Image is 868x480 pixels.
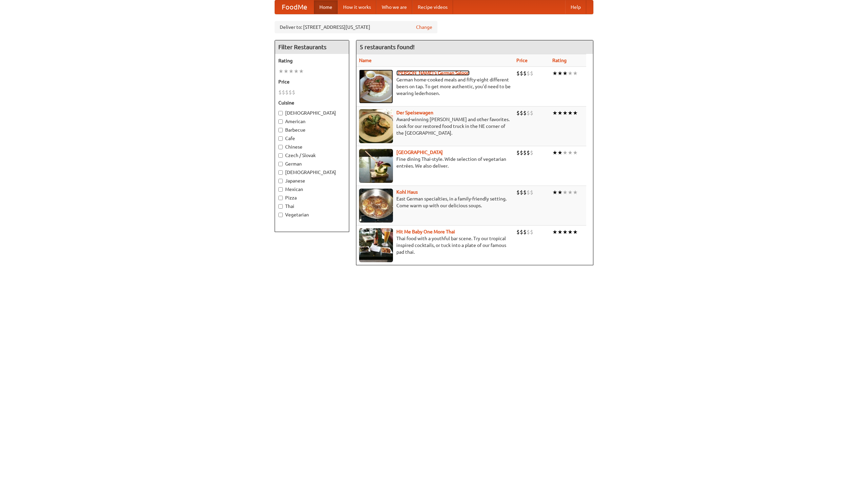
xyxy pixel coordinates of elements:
a: Name [359,58,372,63]
li: $ [520,70,523,77]
li: ★ [563,228,568,236]
li: $ [527,228,530,236]
li: ★ [568,70,573,77]
img: kohlhaus.jpg [359,189,393,223]
li: ★ [563,189,568,196]
li: $ [516,189,520,196]
li: $ [523,228,527,236]
li: $ [292,89,295,96]
input: German [278,162,283,166]
li: $ [520,149,523,156]
input: [DEMOGRAPHIC_DATA] [278,170,283,175]
li: $ [523,109,527,117]
li: ★ [557,70,563,77]
li: $ [516,149,520,156]
label: Thai [278,203,346,210]
h5: Rating [278,57,346,64]
input: Cafe [278,136,283,141]
input: Pizza [278,196,283,200]
a: Hit Me Baby One More Thai [396,229,455,234]
h5: Price [278,78,346,85]
label: German [278,160,346,167]
li: ★ [573,228,578,236]
h5: Cuisine [278,99,346,106]
li: ★ [573,109,578,117]
li: ★ [552,70,557,77]
li: ★ [552,149,557,156]
li: $ [516,109,520,117]
li: ★ [552,228,557,236]
input: Barbecue [278,128,283,132]
a: FoodMe [275,0,314,14]
li: ★ [568,228,573,236]
li: $ [523,149,527,156]
li: ★ [278,68,283,75]
label: Pizza [278,194,346,201]
label: Chinese [278,143,346,150]
li: $ [527,149,530,156]
li: $ [530,149,533,156]
p: Award-winning [PERSON_NAME] and other favorites. Look for our restored food truck in the NE corne... [359,116,511,136]
a: Rating [552,58,567,63]
input: Thai [278,204,283,209]
li: ★ [557,149,563,156]
li: ★ [557,189,563,196]
p: German home-cooked meals and fifty-eight different beers on tap. To get more authentic, you'd nee... [359,76,511,97]
li: $ [516,228,520,236]
a: Der Speisewagen [396,110,433,115]
input: Vegetarian [278,213,283,217]
a: Change [416,24,432,31]
li: $ [530,70,533,77]
h4: Filter Restaurants [275,40,349,54]
p: East German specialties, in a family-friendly setting. Come warm up with our delicious soups. [359,195,511,209]
img: babythai.jpg [359,228,393,262]
li: ★ [283,68,289,75]
label: [DEMOGRAPHIC_DATA] [278,110,346,116]
li: ★ [568,109,573,117]
li: $ [520,109,523,117]
input: [DEMOGRAPHIC_DATA] [278,111,283,115]
a: Recipe videos [412,0,453,14]
li: ★ [289,68,294,75]
a: Price [516,58,528,63]
a: Who we are [376,0,412,14]
p: Fine dining Thai-style. Wide selection of vegetarian entrées. We also deliver. [359,156,511,169]
li: $ [282,89,285,96]
img: speisewagen.jpg [359,109,393,143]
a: Kohl Haus [396,189,418,195]
li: ★ [573,70,578,77]
img: esthers.jpg [359,70,393,103]
label: American [278,118,346,125]
li: ★ [563,109,568,117]
li: ★ [568,149,573,156]
li: $ [530,228,533,236]
li: $ [285,89,289,96]
li: $ [527,189,530,196]
a: [PERSON_NAME]'s German Saloon [396,70,470,76]
li: ★ [294,68,299,75]
li: ★ [552,109,557,117]
li: $ [523,189,527,196]
b: [GEOGRAPHIC_DATA] [396,150,443,155]
label: Barbecue [278,127,346,133]
label: Vegetarian [278,211,346,218]
li: $ [530,189,533,196]
input: American [278,119,283,124]
li: $ [289,89,292,96]
ng-pluralize: 5 restaurants found! [360,44,415,50]
label: Cafe [278,135,346,142]
li: ★ [573,149,578,156]
li: $ [520,189,523,196]
a: Help [565,0,586,14]
li: ★ [573,189,578,196]
a: How it works [338,0,376,14]
li: ★ [568,189,573,196]
img: satay.jpg [359,149,393,183]
li: ★ [557,228,563,236]
li: $ [527,70,530,77]
label: Japanese [278,177,346,184]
